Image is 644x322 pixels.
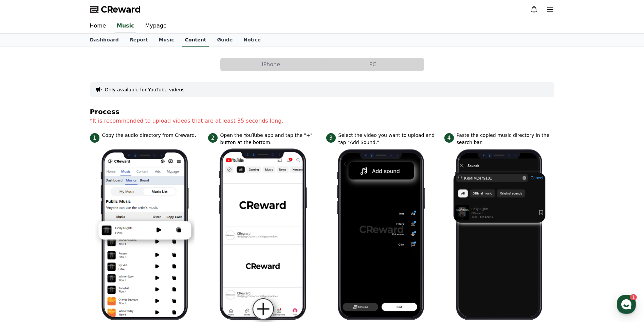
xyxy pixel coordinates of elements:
[88,215,130,232] a: Settings
[182,34,209,47] a: Content
[211,34,238,47] a: Guide
[90,4,141,15] a: CReward
[90,133,99,143] span: 1
[457,132,554,146] p: Paste the copied music directory in the search bar.
[238,34,266,47] a: Notice
[153,34,179,47] a: Music
[115,19,136,33] a: Music
[85,19,111,33] a: Home
[322,58,424,71] button: PC
[90,117,554,125] p: *It is recommended to upload videos that are at least 35 seconds long.
[69,215,71,220] span: 1
[102,132,196,139] p: Copy the audio directory from Creward.
[45,215,88,232] a: 1Messages
[101,4,141,15] span: CReward
[105,86,186,93] button: Only available for YouTube videos.
[220,58,322,71] button: iPhone
[85,34,124,47] a: Dashboard
[220,132,318,146] p: Open the YouTube app and tap the "+" button at the bottom.
[90,108,554,115] h4: Process
[208,133,218,143] span: 2
[17,226,29,231] span: Home
[140,19,172,33] a: Mypage
[326,133,336,143] span: 3
[444,133,454,143] span: 4
[56,226,76,231] span: Messages
[338,132,436,146] p: Select the video you want to upload and tap "Add Sound."
[100,226,117,231] span: Settings
[124,34,153,47] a: Report
[2,215,45,232] a: Home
